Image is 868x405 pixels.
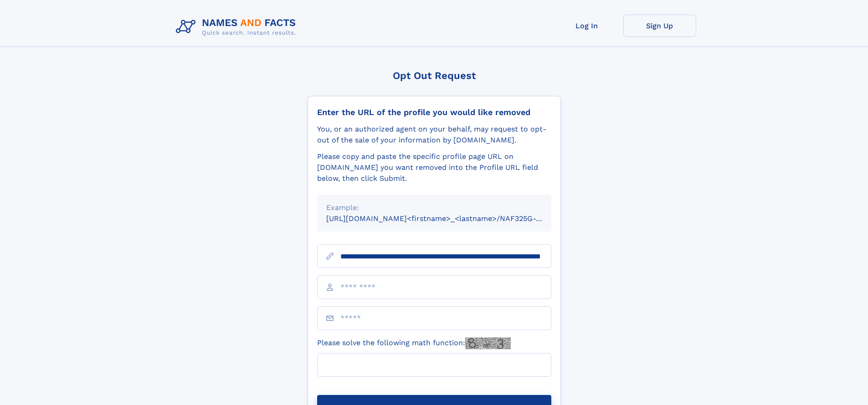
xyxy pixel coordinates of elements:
[326,202,542,213] div: Example:
[326,214,569,223] small: [URL][DOMAIN_NAME]<firstname>_<lastname>/NAF325G-xxxxxxxx
[317,337,511,349] label: Please solve the following math function:
[172,15,303,39] img: Logo Names and Facts
[317,124,551,146] div: You, or an authorized agent on your behalf, may request to opt-out of the sale of your informatio...
[317,107,551,117] div: Enter the URL of the profile you would like removed
[623,15,696,37] a: Sign Up
[317,151,551,184] div: Please copy and paste the specific profile page URL on [DOMAIN_NAME] you want removed into the Pr...
[550,15,623,37] a: Log In
[308,70,561,81] div: Opt Out Request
